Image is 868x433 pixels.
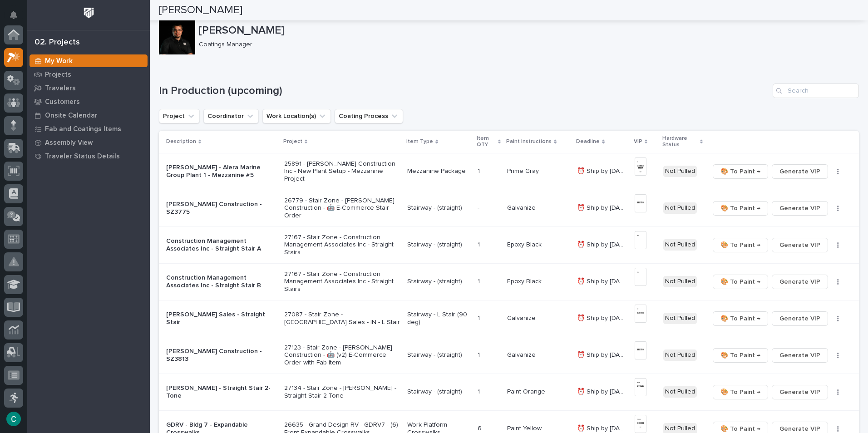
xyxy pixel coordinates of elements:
div: Not Pulled [663,202,697,214]
p: Stairway - L Stair (90 deg) [407,311,470,326]
p: ⏰ Ship by [DATE] [577,239,629,249]
div: Not Pulled [663,239,697,251]
button: Notifications [4,5,23,25]
p: ⏰ Ship by 10/10/25 [577,423,629,433]
p: Onsite Calendar [45,112,98,120]
p: Deadline [576,137,600,147]
button: Generate VIP [772,311,828,326]
p: Stairway - (straight) [407,351,470,359]
p: 1 [478,313,482,322]
div: Not Pulled [663,276,697,287]
p: Coatings Manager [199,41,852,49]
button: 🎨 To Paint → [713,238,768,252]
span: Generate VIP [779,313,820,324]
p: Epoxy Black [507,276,543,285]
a: Fab and Coatings Items [27,122,150,136]
button: Generate VIP [772,385,828,399]
p: Epoxy Black [507,239,543,249]
p: Stairway - (straight) [407,388,470,396]
p: 1 [478,239,482,249]
p: 25891 - [PERSON_NAME] Construction Inc - New Plant Setup - Mezzanine Project [284,160,400,183]
a: Customers [27,95,150,108]
p: [PERSON_NAME] Construction - SZ3775 [166,201,277,216]
span: Generate VIP [779,276,820,287]
h1: In Production (upcoming) [159,84,769,98]
p: 1 [478,349,482,359]
tr: [PERSON_NAME] Construction - SZ381327123 - Stair Zone - [PERSON_NAME] Construction - 🤖 (v2) E-Com... [159,337,859,374]
p: 27087 - Stair Zone - [GEOGRAPHIC_DATA] Sales - IN - L Stair [284,311,400,326]
p: Item Type [406,137,433,147]
p: VIP [634,137,642,147]
p: 27134 - Stair Zone - [PERSON_NAME] - Straight Stair 2-Tone [284,384,400,400]
tr: [PERSON_NAME] Sales - Straight Stair27087 - Stair Zone - [GEOGRAPHIC_DATA] Sales - IN - L StairSt... [159,300,859,337]
p: Mezzanine Package [407,167,470,175]
p: [PERSON_NAME] Construction - SZ3813 [166,348,277,363]
p: Traveler Status Details [45,153,120,161]
p: 27123 - Stair Zone - [PERSON_NAME] Construction - 🤖 (v2) E-Commerce Order with Fab Item [284,344,400,367]
p: [PERSON_NAME] - Alera Marine Group Plant 1 - Mezzanine #5 [166,164,277,179]
h2: [PERSON_NAME] [159,4,242,17]
p: Assembly View [45,139,93,147]
p: 6 [478,423,483,433]
p: Description [166,137,196,147]
p: 26779 - Stair Zone - [PERSON_NAME] Construction - 🤖 E-Commerce Stair Order [284,197,400,220]
div: Notifications [11,11,23,25]
span: Generate VIP [779,387,820,398]
tr: Construction Management Associates Inc - Straight Stair A27167 - Stair Zone - Construction Manage... [159,226,859,263]
a: Onsite Calendar [27,108,150,122]
span: Generate VIP [779,350,820,361]
p: Galvanize [507,349,538,359]
p: Stairway - (straight) [407,204,470,212]
p: Projects [45,71,71,79]
div: Search [773,84,859,98]
tr: [PERSON_NAME] - Straight Stair 2-Tone27134 - Stair Zone - [PERSON_NAME] - Straight Stair 2-ToneSt... [159,374,859,410]
span: 🎨 To Paint → [720,313,760,324]
p: [PERSON_NAME] - Straight Stair 2-Tone [166,384,277,400]
button: users-avatar [4,409,23,428]
p: Fab and Coatings Items [45,125,121,133]
p: Construction Management Associates Inc - Straight Stair A [166,237,277,253]
div: Not Pulled [663,313,697,324]
span: 🎨 To Paint → [720,203,760,214]
button: 🎨 To Paint → [713,201,768,216]
a: Assembly View [27,136,150,149]
a: Travelers [27,81,150,95]
p: ⏰ Ship by [DATE] [577,349,629,359]
p: Hardware Status [662,133,698,150]
p: Project [283,137,302,147]
div: Not Pulled [663,166,697,177]
button: Generate VIP [772,164,828,179]
span: Generate VIP [779,166,820,177]
p: Construction Management Associates Inc - Straight Stair B [166,274,277,290]
div: Not Pulled [663,386,697,398]
p: ⏰ Ship by [DATE] [577,313,629,322]
p: Paint Instructions [506,137,552,147]
button: Generate VIP [772,348,828,363]
tr: Construction Management Associates Inc - Straight Stair B27167 - Stair Zone - Construction Manage... [159,263,859,300]
button: Generate VIP [772,275,828,289]
button: Generate VIP [772,238,828,252]
button: 🎨 To Paint → [713,275,768,289]
p: Galvanize [507,202,538,212]
span: Generate VIP [779,203,820,214]
p: ⏰ Ship by [DATE] [577,202,629,212]
button: 🎨 To Paint → [713,164,768,179]
p: [PERSON_NAME] [199,24,855,37]
span: Generate VIP [779,240,820,251]
a: Traveler Status Details [27,149,150,163]
span: 🎨 To Paint → [720,276,760,287]
p: [PERSON_NAME] Sales - Straight Stair [166,311,277,326]
p: Galvanize [507,313,538,322]
div: 02. Projects [35,38,80,48]
p: My Work [45,57,73,65]
p: Paint Orange [507,386,547,396]
span: 🎨 To Paint → [720,387,760,398]
button: 🎨 To Paint → [713,385,768,399]
button: Coordinator [203,109,259,123]
button: Generate VIP [772,201,828,216]
p: ⏰ Ship by 9/26/25 [577,166,629,175]
p: Customers [45,98,80,106]
a: Projects [27,68,150,81]
p: 1 [478,386,482,396]
p: Stairway - (straight) [407,241,470,249]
